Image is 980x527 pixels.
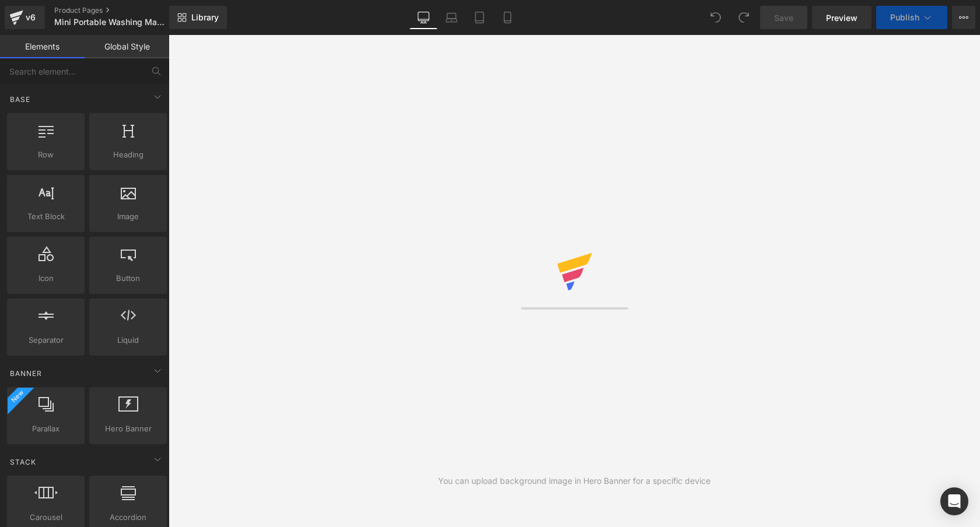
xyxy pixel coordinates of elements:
span: Button [93,272,163,284]
span: Carousel [10,511,81,524]
div: v6 [23,10,38,25]
span: Hero Banner [93,423,163,435]
a: Mobile [494,6,521,29]
span: Library [191,12,219,23]
button: Undo [704,6,727,29]
span: Liquid [93,334,163,346]
span: Icon [10,272,81,284]
a: Product Pages [54,6,188,15]
span: Text Block [10,210,81,223]
span: Row [10,149,81,161]
span: Save [774,12,793,24]
span: Image [93,210,163,223]
a: Tablet [466,6,494,29]
span: Separator [10,334,81,346]
span: Publish [890,13,919,22]
span: Mini Portable Washing Machine for Underwear, Socks &amp; Baby Clothes (1.5L) — DEWELPRO [54,17,166,27]
span: Accordion [93,511,163,524]
span: Base [9,94,32,105]
span: Preview [826,12,857,24]
span: Stack [9,456,37,468]
a: New Library [169,6,227,29]
a: v6 [5,6,45,29]
button: Publish [876,6,947,29]
span: Parallax [10,423,81,435]
div: You can upload background image in Hero Banner for a specific device [438,475,710,487]
a: Global Style [85,35,169,58]
a: Preview [812,6,871,29]
div: Open Intercom Messenger [940,487,968,515]
span: Banner [9,368,43,379]
button: Redo [732,6,755,29]
button: More [952,6,975,29]
a: Laptop [437,6,466,29]
a: Desktop [409,6,437,29]
span: Heading [93,149,163,161]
